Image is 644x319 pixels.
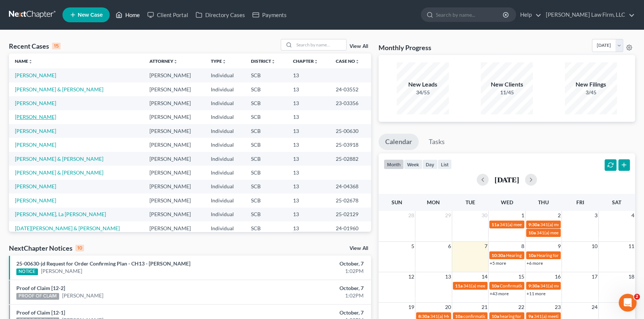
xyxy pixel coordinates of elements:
[245,124,287,138] td: SCB
[565,89,617,96] div: 3/45
[287,166,330,179] td: 13
[144,166,205,179] td: [PERSON_NAME]
[481,89,533,96] div: 11/45
[245,180,287,193] td: SCB
[253,284,364,292] div: October, 7
[9,42,61,51] div: Recent Cases
[15,197,56,204] a: [PERSON_NAME]
[144,96,205,110] td: [PERSON_NAME]
[500,313,557,319] span: hearing for [PERSON_NAME]
[41,267,82,275] a: [PERSON_NAME]
[490,291,509,296] a: +43 more
[222,59,226,64] i: unfold_more
[506,253,603,258] span: Hearing for [PERSON_NAME] & [PERSON_NAME]
[408,211,415,220] span: 28
[591,303,598,312] span: 24
[465,199,475,205] span: Tue
[427,199,440,205] span: Mon
[205,166,245,179] td: Individual
[112,8,144,22] a: Home
[518,303,525,312] span: 22
[205,221,245,235] td: Individual
[634,294,640,300] span: 2
[554,303,561,312] span: 23
[447,242,452,251] span: 6
[631,211,635,220] span: 4
[16,293,59,300] div: PROOF OF CLAIM
[350,44,368,49] a: View All
[75,245,84,251] div: 10
[245,221,287,235] td: SCB
[9,244,84,253] div: NextChapter Notices
[205,68,245,82] td: Individual
[15,141,56,148] a: [PERSON_NAME]
[521,242,525,251] span: 8
[287,180,330,193] td: 13
[253,292,364,299] div: 1:02PM
[205,138,245,152] td: Individual
[15,58,33,64] a: Nameunfold_more
[15,211,106,217] a: [PERSON_NAME], La [PERSON_NAME]
[444,303,452,312] span: 20
[336,58,360,64] a: Case Nounfold_more
[205,208,245,221] td: Individual
[249,8,290,22] a: Payments
[144,208,205,221] td: [PERSON_NAME]
[418,313,429,319] span: 8:30a
[397,89,449,96] div: 34/55
[173,59,178,64] i: unfold_more
[628,242,635,251] span: 11
[557,211,561,220] span: 2
[144,152,205,166] td: [PERSON_NAME]
[144,110,205,124] td: [PERSON_NAME]
[379,134,419,150] a: Calendar
[384,159,404,169] button: month
[481,303,488,312] span: 21
[528,253,536,258] span: 10a
[350,246,368,251] a: View All
[245,166,287,179] td: SCB
[15,86,103,92] a: [PERSON_NAME] & [PERSON_NAME]
[16,268,38,275] div: NOTICE
[144,8,192,22] a: Client Portal
[481,211,488,220] span: 30
[628,272,635,281] span: 18
[293,58,318,64] a: Chapterunfold_more
[287,96,330,110] td: 13
[557,242,561,251] span: 9
[245,193,287,207] td: SCB
[528,283,540,289] span: 9:30a
[245,208,287,221] td: SCB
[144,180,205,193] td: [PERSON_NAME]
[245,152,287,166] td: SCB
[500,222,571,227] span: 341(a) meeting for [PERSON_NAME]
[16,309,65,316] a: Proof of Claim [12-1]
[576,199,584,205] span: Fri
[518,272,525,281] span: 15
[253,309,364,316] div: October, 7
[537,230,608,235] span: 341(a) meeting for [PERSON_NAME]
[330,138,371,152] td: 25-03918
[15,114,56,120] a: [PERSON_NAME]
[15,225,120,231] a: [DATE][PERSON_NAME] & [PERSON_NAME]
[205,193,245,207] td: Individual
[527,291,545,296] a: +11 more
[538,199,549,205] span: Thu
[52,43,61,49] div: 15
[294,39,346,50] input: Search by name...
[330,180,371,193] td: 24-04368
[15,169,103,176] a: [PERSON_NAME] & [PERSON_NAME]
[495,176,519,183] h2: [DATE]
[330,193,371,207] td: 25-02678
[28,59,33,64] i: unfold_more
[463,283,574,289] span: 341(a) meeting for [PERSON_NAME] & [PERSON_NAME]
[528,222,540,227] span: 9:30a
[253,260,364,267] div: October, 7
[287,221,330,235] td: 13
[594,211,598,220] span: 3
[612,199,621,205] span: Sat
[455,313,463,319] span: 10a
[528,313,533,319] span: 9a
[430,313,527,319] span: 341(a) Meeting of Creditors for [PERSON_NAME]
[149,58,178,64] a: Attorneyunfold_more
